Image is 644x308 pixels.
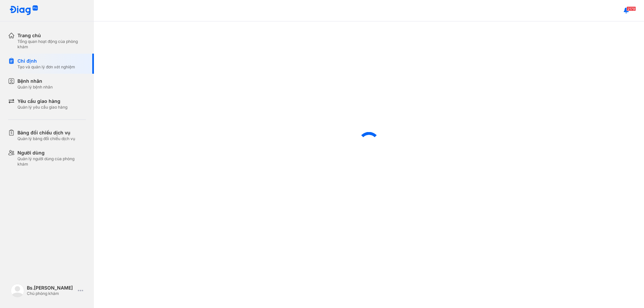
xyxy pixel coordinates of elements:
[17,156,86,167] div: Quản lý người dùng của phòng khám
[17,78,53,84] div: Bệnh nhân
[17,64,75,70] div: Tạo và quản lý đơn xét nghiệm
[17,129,75,136] div: Bảng đối chiếu dịch vụ
[27,291,75,296] div: Chủ phòng khám
[627,6,636,11] span: 2179
[17,32,86,39] div: Trang chủ
[17,39,86,50] div: Tổng quan hoạt động của phòng khám
[17,98,67,105] div: Yêu cầu giao hàng
[17,84,53,90] div: Quản lý bệnh nhân
[11,284,24,297] img: logo
[17,58,75,64] div: Chỉ định
[17,136,75,141] div: Quản lý bảng đối chiếu dịch vụ
[17,105,67,110] div: Quản lý yêu cầu giao hàng
[9,5,38,16] img: logo
[27,285,75,291] div: Bs.[PERSON_NAME]
[17,149,86,156] div: Người dùng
